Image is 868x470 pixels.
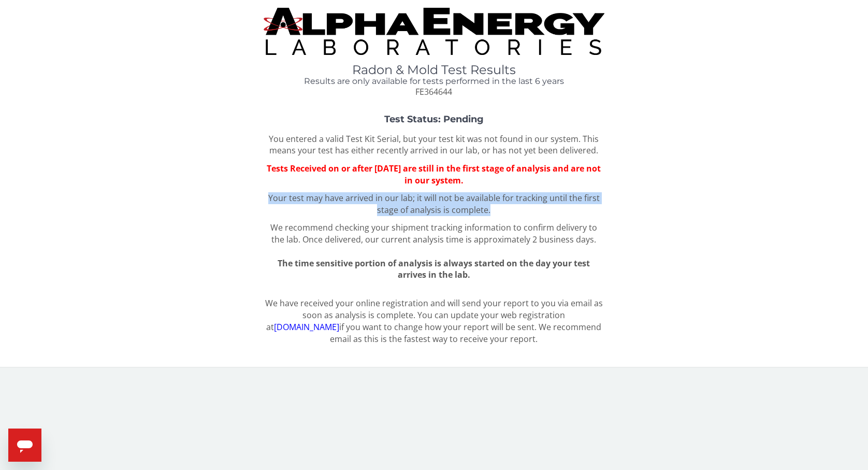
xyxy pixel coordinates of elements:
h1: Radon & Mold Test Results [264,63,604,77]
strong: Test Status: Pending [384,113,484,125]
a: [DOMAIN_NAME] [274,321,339,333]
p: We have received your online registration and will send your report to you via email as soon as a... [264,297,604,345]
span: The time sensitive portion of analysis is always started on the day your test arrives in the lab. [278,258,590,281]
span: Once delivered, our current analysis time is approximately 2 business days. [302,234,596,245]
p: Your test may have arrived in our lab; it will not be available for tracking until the first stag... [264,192,604,216]
p: You entered a valid Test Kit Serial, but your test kit was not found in our system. This means yo... [264,133,604,157]
img: TightCrop.jpg [264,8,604,55]
h4: Results are only available for tests performed in the last 6 years [264,77,604,86]
span: We recommend checking your shipment tracking information to confirm delivery to the lab. [270,222,597,245]
span: FE364644 [415,86,452,97]
span: Tests Received on or after [DATE] are still in the first stage of analysis and are not in our sys... [267,163,601,186]
iframe: Button to launch messaging window [8,429,41,462]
